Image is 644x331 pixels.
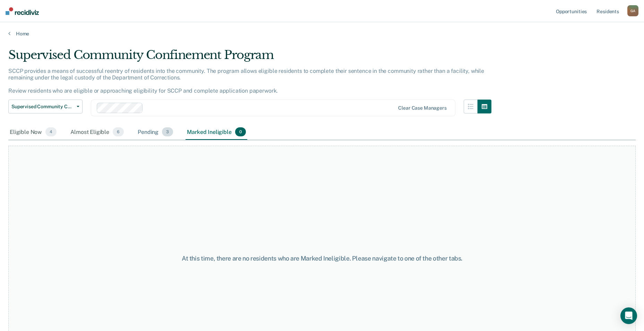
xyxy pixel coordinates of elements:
button: Supervised Community Confinement Program [8,100,83,113]
span: 0 [235,127,246,136]
div: Eligible Now4 [8,125,58,140]
p: SCCP provides a means of successful reentry of residents into the community. The program allows e... [8,68,484,94]
div: Open Intercom Messenger [620,307,637,324]
div: Supervised Community Confinement Program [8,48,491,68]
div: Marked Ineligible0 [186,125,247,140]
div: Clear case managers [398,105,446,111]
div: At this time, there are no residents who are Marked Ineligible. Please navigate to one of the oth... [165,255,479,262]
span: Supervised Community Confinement Program [11,104,74,110]
a: Home [8,31,636,37]
button: GA [627,5,638,16]
div: Pending3 [136,125,174,140]
span: 4 [45,127,57,136]
span: 6 [113,127,124,136]
span: 3 [162,127,173,136]
img: Recidiviz [6,7,39,15]
div: G A [627,5,638,16]
div: Almost Eligible6 [69,125,125,140]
